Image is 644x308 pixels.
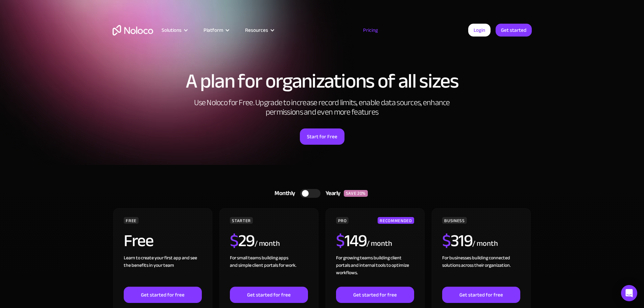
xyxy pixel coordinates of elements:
a: Get started for free [442,287,520,303]
div: Resources [237,26,282,34]
a: Get started for free [124,287,201,303]
div: RECOMMENDED [378,217,414,224]
div: Monthly [266,188,300,198]
div: PRO [336,217,349,224]
a: Pricing [355,26,386,34]
span: $ [336,225,344,257]
div: Platform [195,26,237,34]
div: BUSINESS [442,217,467,224]
a: Get started [496,24,532,37]
div: Resources [245,26,268,34]
div: / month [472,238,498,249]
span: $ [442,225,451,257]
h2: 319 [442,232,472,249]
h1: A plan for organizations of all sizes [113,71,532,91]
div: / month [366,238,392,249]
div: / month [255,238,280,249]
h2: Free [124,232,153,249]
div: For small teams building apps and simple client portals for work. ‍ [230,254,308,287]
div: Learn to create your first app and see the benefits in your team ‍ [124,254,201,287]
a: Get started for free [230,287,308,303]
h2: 149 [336,232,366,249]
div: SAVE 20% [344,190,368,197]
a: home [113,25,153,35]
h2: Use Noloco for Free. Upgrade to increase record limits, enable data sources, enhance permissions ... [187,98,457,117]
div: Open Intercom Messenger [621,285,637,301]
a: Get started for free [336,287,414,303]
div: For businesses building connected solutions across their organization. ‍ [442,254,520,287]
div: Solutions [162,26,182,34]
div: Platform [204,26,223,34]
a: Login [468,24,491,37]
div: Yearly [320,188,344,198]
a: Start for Free [300,128,344,145]
h2: 29 [230,232,255,249]
div: For growing teams building client portals and internal tools to optimize workflows. [336,254,414,287]
span: $ [230,225,238,257]
div: Solutions [153,26,195,34]
div: FREE [124,217,139,224]
div: STARTER [230,217,253,224]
